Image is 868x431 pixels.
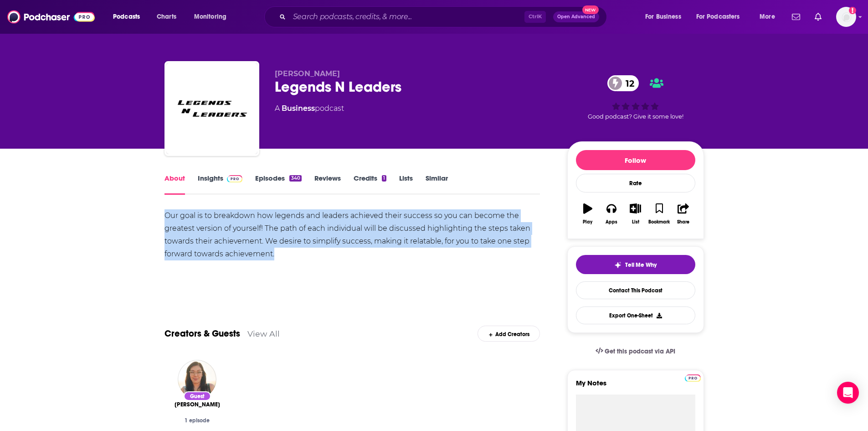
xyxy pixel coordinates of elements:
input: Search podcasts, credits, & more... [289,10,524,24]
div: A podcast [275,103,344,114]
span: [PERSON_NAME] [275,69,340,78]
span: [PERSON_NAME] [175,401,220,408]
button: Show profile menu [836,7,856,27]
img: Podchaser Pro [227,175,243,182]
button: Open AdvancedNew [553,11,599,22]
span: Podcasts [113,10,140,23]
div: Open Intercom Messenger [837,382,859,404]
span: Charts [157,10,176,23]
a: Reviews [314,174,341,195]
button: open menu [690,10,753,24]
div: 12Good podcast? Give it some love! [567,69,704,126]
img: User Profile [836,7,856,27]
div: Add Creators [478,326,540,342]
div: Guest [184,391,211,401]
span: Good podcast? Give it some love! [588,113,683,120]
div: Our goal is to breakdown how legends and leaders achieved their success so you can become the gre... [164,209,540,260]
button: List [623,197,647,230]
div: Bookmark [648,219,670,225]
a: 12 [607,75,639,91]
span: Open Advanced [557,15,595,19]
button: open menu [107,10,152,24]
a: View All [247,329,280,338]
button: Export One-Sheet [576,306,695,324]
button: Play [576,197,600,230]
a: Similar [426,174,448,195]
button: Apps [600,197,623,230]
a: Charts [151,10,182,24]
span: Monitoring [194,10,226,23]
button: Share [671,197,695,230]
span: 12 [616,75,639,91]
span: Tell Me Why [625,261,657,269]
div: Share [677,219,689,225]
a: Show notifications dropdown [811,9,825,25]
a: Lists [399,174,413,195]
span: Get this podcast via API [605,348,675,355]
a: Pro website [685,373,701,382]
button: open menu [753,10,786,24]
a: Business [282,104,315,113]
a: Amanda Golka [175,401,220,408]
a: About [164,174,185,195]
a: Get this podcast via API [588,340,683,363]
a: Credits1 [354,174,386,195]
a: Episodes340 [255,174,301,195]
a: Contact This Podcast [576,281,695,299]
label: My Notes [576,379,695,395]
div: Search podcasts, credits, & more... [273,6,616,27]
div: 1 episode [172,417,223,424]
a: Creators & Guests [164,328,240,339]
img: Legends N Leaders [166,63,257,154]
img: Podchaser Pro [685,374,701,382]
span: For Business [645,10,681,23]
span: Ctrl K [524,11,546,23]
div: 1 [382,175,386,182]
div: Rate [576,174,695,192]
div: Play [583,219,592,225]
span: For Podcasters [696,10,740,23]
span: More [760,10,775,23]
button: Follow [576,150,695,170]
button: tell me why sparkleTell Me Why [576,255,695,274]
div: Apps [606,219,617,225]
a: Show notifications dropdown [788,9,804,25]
span: Logged in as megcassidy [836,7,856,27]
img: Amanda Golka [178,360,216,399]
button: open menu [188,10,238,24]
div: 340 [289,175,301,182]
button: Bookmark [647,197,671,230]
a: InsightsPodchaser Pro [198,174,243,195]
svg: Add a profile image [849,7,856,14]
button: open menu [639,10,693,24]
div: List [632,219,639,225]
img: tell me why sparkle [614,261,621,269]
img: Podchaser - Follow, Share and Rate Podcasts [7,8,95,26]
span: New [582,5,599,14]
